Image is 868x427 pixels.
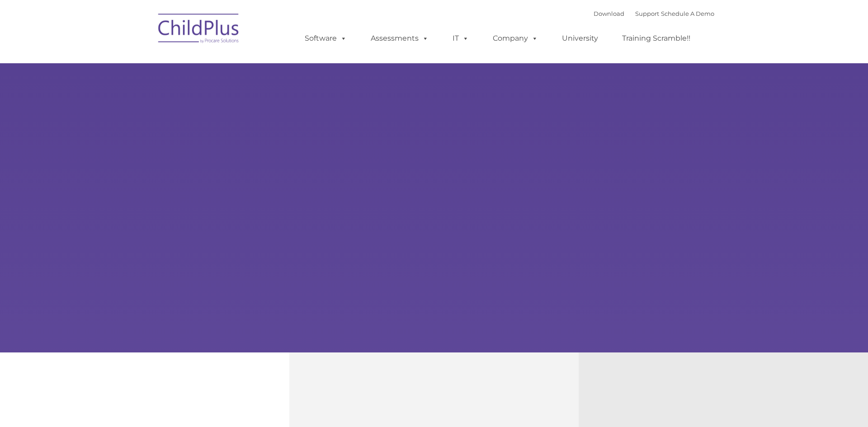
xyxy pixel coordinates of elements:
img: ChildPlus by Procare Solutions [154,7,244,52]
a: Support [635,10,659,17]
a: IT [443,29,478,47]
a: Training Scramble!! [613,29,699,47]
a: Download [594,10,624,17]
font: | [594,10,714,17]
a: Software [296,29,356,47]
a: University [553,29,607,47]
a: Schedule A Demo [661,10,714,17]
a: Company [484,29,547,47]
a: Assessments [362,29,438,47]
